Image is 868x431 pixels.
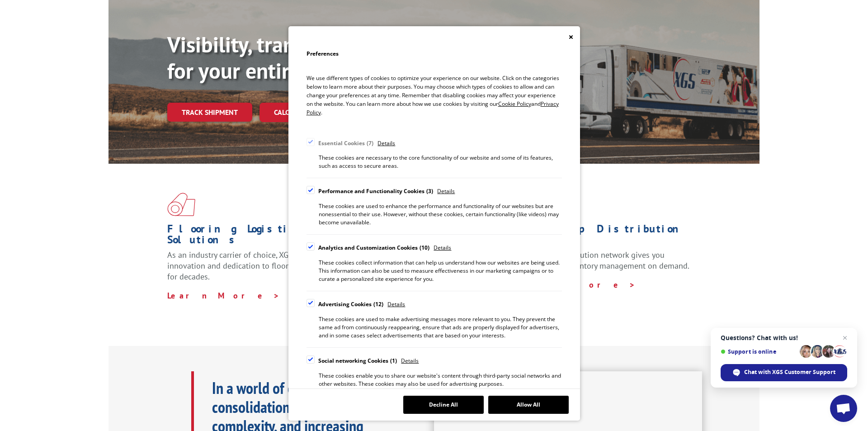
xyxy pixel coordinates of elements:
[721,364,847,381] div: Chat with XGS Customer Support
[840,332,850,343] span: Close chat
[434,242,451,253] span: Details
[420,242,429,253] div: 10
[721,334,847,341] span: Questions? Chat with us!
[498,100,531,108] span: Cookie Policy
[377,138,395,149] span: Details
[744,368,835,376] span: Chat with XGS Customer Support
[319,259,562,283] div: These cookies collect information that can help us understand how our websites are being used. Th...
[318,242,430,253] div: Analytics and Customization Cookies
[319,315,562,340] div: These cookies are used to make advertising messages more relevant to you. They prevent the same a...
[401,355,419,366] span: Details
[367,138,373,149] div: 7
[488,396,569,414] button: Allow All
[318,138,374,149] div: Essential Cookies
[387,299,405,310] span: Details
[830,395,857,422] div: Open chat
[307,74,562,117] p: We use different types of cookies to optimize your experience on our website. Click on the catego...
[318,299,384,310] div: Advertising Cookies
[319,202,562,227] div: These cookies are used to enhance the performance and functionality of our websites but are nones...
[319,372,562,388] div: These cookies enable you to share our website's content through third-party social networks and o...
[437,186,455,197] span: Details
[390,355,397,366] div: 1
[569,33,573,41] button: Close
[721,348,797,355] span: Support is online
[307,48,562,64] h2: Preferences
[307,100,559,116] span: Privacy Policy
[319,154,562,170] div: These cookies are necessary to the core functionality of our website and some of its features, su...
[373,299,383,310] div: 12
[403,396,484,414] button: Decline All
[288,26,580,421] div: Cookie Consent Preferences
[426,186,433,197] div: 3
[318,186,434,197] div: Performance and Functionality Cookies
[318,355,397,366] div: Social networking Cookies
